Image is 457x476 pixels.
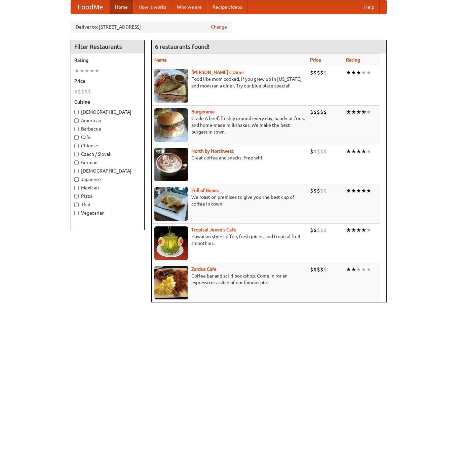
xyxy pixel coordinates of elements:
[323,226,327,234] li: $
[74,194,79,198] input: Pizza
[351,69,356,76] li: ★
[317,148,320,155] li: $
[323,266,327,273] li: $
[346,148,351,155] li: ★
[191,227,236,232] a: Tropical Jeeve's Cafe
[74,118,79,123] input: American
[84,67,89,74] li: ★
[154,233,305,247] p: Hawaiian style coffee, fresh juices, and tropical fruit smoothies.
[154,115,305,135] p: Grade A beef, freshly ground every day, hand-cut fries, and home-made milkshakes. We make the bes...
[320,69,323,76] li: $
[313,226,317,234] li: $
[154,154,305,161] p: Great coffee and snacks. Free wifi.
[320,187,323,194] li: $
[154,108,188,142] img: burgerama.jpg
[361,226,366,234] li: ★
[84,88,88,95] li: $
[74,88,78,95] li: $
[366,226,371,234] li: ★
[323,108,327,116] li: $
[346,108,351,116] li: ★
[88,88,91,95] li: $
[317,108,320,116] li: $
[211,24,227,30] a: Change
[191,266,217,272] a: Zardoz Cafe
[74,169,79,173] input: [DEMOGRAPHIC_DATA]
[320,226,323,234] li: $
[366,108,371,116] li: ★
[154,69,188,103] img: sallys.jpg
[310,266,313,273] li: $
[317,69,320,76] li: $
[320,266,323,273] li: $
[351,266,356,273] li: ★
[74,78,141,84] h5: Price
[361,266,366,273] li: ★
[313,187,317,194] li: $
[317,187,320,194] li: $
[323,148,327,155] li: $
[74,57,141,64] h5: Rating
[154,148,188,181] img: north.jpg
[133,0,172,14] a: How it works
[310,226,313,234] li: $
[74,117,141,124] label: American
[310,108,313,116] li: $
[74,176,141,183] label: Japanese
[154,226,188,260] img: jeeves.jpg
[74,127,79,131] input: Barbecue
[351,187,356,194] li: ★
[191,188,219,193] a: Full of Beans
[74,125,141,132] label: Barbecue
[346,187,351,194] li: ★
[74,67,79,74] li: ★
[74,109,141,115] label: [DEMOGRAPHIC_DATA]
[74,159,141,166] label: German
[351,108,356,116] li: ★
[81,88,84,95] li: $
[154,194,305,207] p: We roast on premises to give you the best cup of coffee in town.
[361,187,366,194] li: ★
[310,57,321,63] a: Price
[366,69,371,76] li: ★
[346,57,360,63] a: Rating
[320,108,323,116] li: $
[313,69,317,76] li: $
[172,0,207,14] a: Who we are
[74,201,141,208] label: Thai
[361,108,366,116] li: ★
[154,266,188,299] img: zardoz.jpg
[154,76,305,89] p: Food like mom cooked, if you grew up in [US_STATE] and mom ran a diner. Try our blue plate special!
[110,0,133,14] a: Home
[74,203,79,207] input: Thai
[74,110,79,114] input: [DEMOGRAPHIC_DATA]
[74,134,141,141] label: Cafe
[317,266,320,273] li: $
[361,69,366,76] li: ★
[356,266,361,273] li: ★
[356,226,361,234] li: ★
[310,187,313,194] li: $
[74,151,141,157] label: Czech / Slovak
[191,148,234,154] a: North by Northwest
[351,148,356,155] li: ★
[366,266,371,273] li: ★
[366,187,371,194] li: ★
[346,266,351,273] li: ★
[351,226,356,234] li: ★
[74,211,79,215] input: Vegetarian
[356,187,361,194] li: ★
[310,69,313,76] li: $
[74,184,141,191] label: Mexican
[74,142,141,149] label: Chinese
[191,109,215,114] a: Burgerama
[191,70,244,75] b: [PERSON_NAME]'s Diner
[71,0,110,14] a: FoodMe
[74,168,141,174] label: [DEMOGRAPHIC_DATA]
[71,21,232,33] div: Deliver to: [STREET_ADDRESS]
[74,193,141,199] label: Pizza
[323,187,327,194] li: $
